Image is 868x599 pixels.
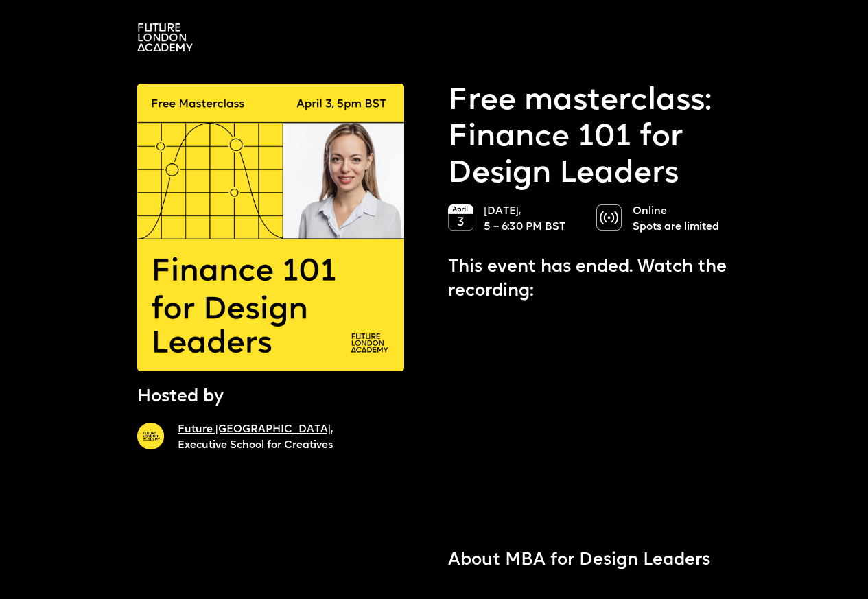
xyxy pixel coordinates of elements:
[448,255,745,304] p: This event has ended. Watch the recording:
[448,84,745,193] p: Free masterclass: Finance 101 for Design Leaders
[448,344,745,510] iframe: Finance 101 for Design Leaders | Martina Presnajderova
[633,204,731,236] p: Online Spots are limited
[137,385,224,409] p: Hosted by
[178,425,333,451] a: Future [GEOGRAPHIC_DATA],Executive School for Creatives
[137,423,164,449] img: A yellow circle with Future London Academy logo
[484,204,582,236] p: [DATE], 5 – 6:30 PM BST
[137,23,193,51] img: A logo saying in 3 lines: Future London Academy
[448,548,710,572] p: About MBA for Design Leaders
